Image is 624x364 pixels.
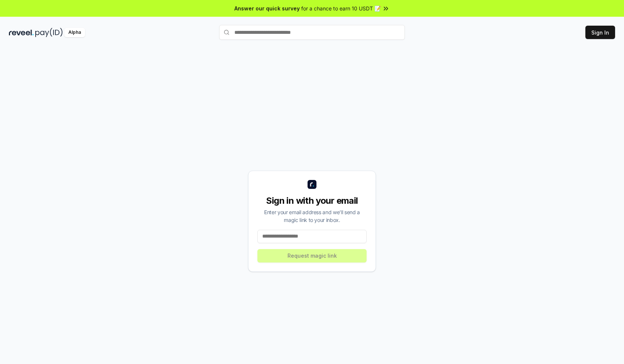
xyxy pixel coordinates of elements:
[9,28,34,37] img: reveel_dark
[308,180,316,189] img: logo_small
[257,208,367,224] div: Enter your email address and we’ll send a magic link to your inbox.
[585,26,615,39] button: Sign In
[35,28,63,37] img: pay_id
[234,4,300,12] span: Answer our quick survey
[301,4,381,12] span: for a chance to earn 10 USDT 📝
[257,195,367,207] div: Sign in with your email
[64,28,85,37] div: Alpha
